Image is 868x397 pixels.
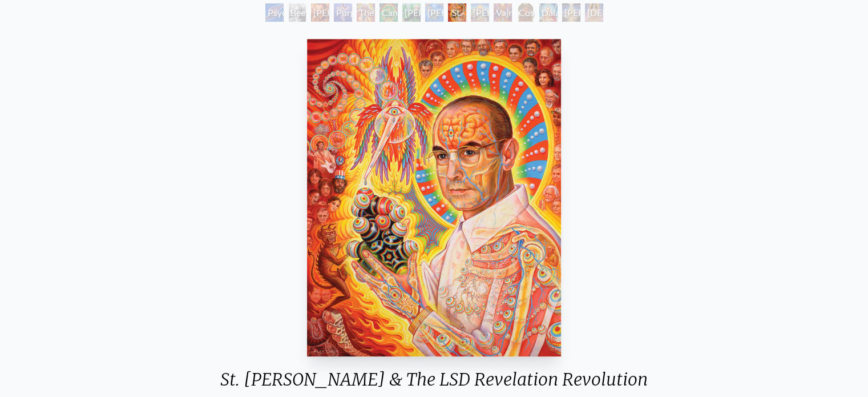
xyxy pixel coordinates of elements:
div: [DEMOGRAPHIC_DATA] [585,3,603,22]
div: Cannabacchus [380,3,398,22]
img: St.-Albert-&-The-LSD-Revelation-Revolution-2006-Alex-Grey-watermarked.jpg [307,39,562,356]
div: Dalai Lama [539,3,558,22]
div: Vajra Guru [494,3,512,22]
div: [PERSON_NAME] [471,3,489,22]
div: Psychedelic Healing [265,3,284,22]
div: [PERSON_NAME] M.D., Cartographer of Consciousness [311,3,329,22]
div: [PERSON_NAME] & the New Eleusis [425,3,443,22]
div: Purple [DEMOGRAPHIC_DATA] [334,3,352,22]
div: St. [PERSON_NAME] & The LSD Revelation Revolution [448,3,466,22]
div: The Shulgins and their Alchemical Angels [357,3,375,22]
div: Cosmic [DEMOGRAPHIC_DATA] [516,3,535,22]
div: Beethoven [288,3,306,22]
div: [PERSON_NAME][US_STATE] - Hemp Farmer [402,3,421,22]
div: [PERSON_NAME] [562,3,580,22]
